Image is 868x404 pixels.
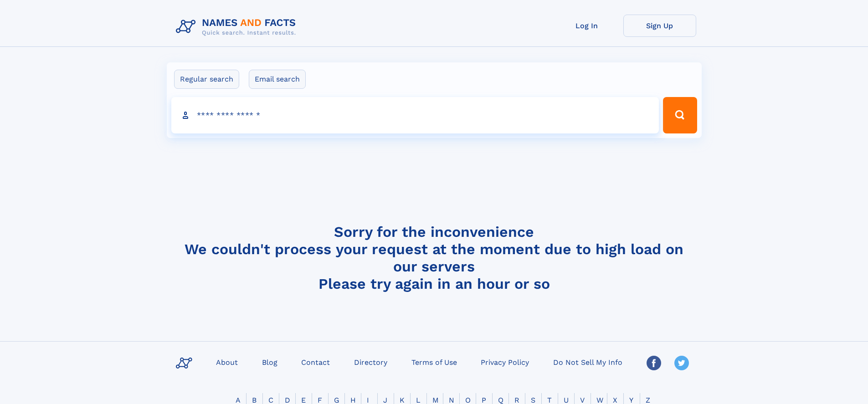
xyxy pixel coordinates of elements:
button: Search Button [663,97,697,133]
a: Directory [350,355,391,368]
img: Twitter [674,356,689,370]
img: Facebook [647,356,661,370]
label: Regular search [174,70,239,89]
a: Sign Up [623,15,696,37]
a: Blog [258,355,281,368]
a: Privacy Policy [477,355,533,368]
a: Terms of Use [408,355,461,368]
img: Logo Names and Facts [172,15,303,39]
a: About [212,355,241,368]
input: search input [171,97,659,133]
a: Log In [550,15,623,37]
label: Email search [249,70,306,89]
h4: Sorry for the inconvenience We couldn't process your request at the moment due to high load on ou... [172,223,696,292]
a: Do Not Sell My Info [550,355,626,368]
a: Contact [298,355,334,368]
